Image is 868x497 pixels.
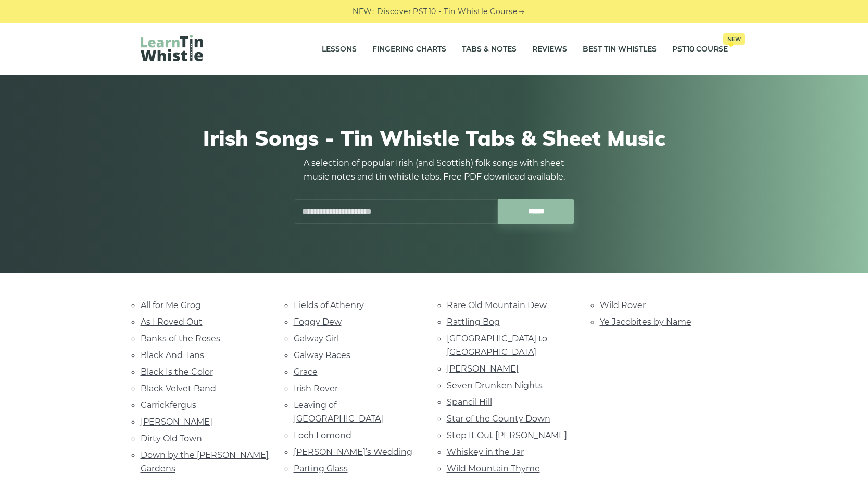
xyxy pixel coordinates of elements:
a: [PERSON_NAME] [141,417,212,427]
a: [PERSON_NAME]’s Wedding [294,447,412,457]
a: Parting Glass [294,464,348,474]
a: All for Me Grog [141,300,201,310]
a: Galway Races [294,350,350,360]
a: Leaving of [GEOGRAPHIC_DATA] [294,400,383,424]
a: [GEOGRAPHIC_DATA] to [GEOGRAPHIC_DATA] [447,334,547,357]
a: As I Roved Out [141,317,203,327]
a: Step It Out [PERSON_NAME] [447,430,567,440]
a: Black Is the Color [141,367,213,377]
a: Ye Jacobites by Name [600,317,691,327]
a: Tabs & Notes [462,36,517,62]
a: Fields of Athenry [294,300,364,310]
a: Star of the County Down [447,414,550,424]
a: Carrickfergus [141,400,196,410]
a: Grace [294,367,318,377]
a: Wild Rover [600,300,646,310]
a: Spancil Hill [447,397,492,407]
a: Reviews [532,36,567,62]
a: Rare Old Mountain Dew [447,300,547,310]
a: Black Velvet Band [141,384,216,393]
span: New [723,33,745,45]
a: [PERSON_NAME] [447,364,519,374]
a: Best Tin Whistles [583,36,657,62]
a: Galway Girl [294,334,339,343]
a: Loch Lomond [294,430,351,440]
a: Banks of the Roses [141,334,220,343]
a: Black And Tans [141,350,204,360]
a: Down by the [PERSON_NAME] Gardens [141,450,269,474]
a: Wild Mountain Thyme [447,464,540,474]
img: LearnTinWhistle.com [141,35,203,61]
a: Dirty Old Town [141,434,202,443]
a: Fingering Charts [372,36,446,62]
a: PST10 CourseNew [672,36,728,62]
a: Lessons [322,36,357,62]
h1: Irish Songs - Tin Whistle Tabs & Sheet Music [141,125,728,150]
a: Whiskey in the Jar [447,447,524,457]
p: A selection of popular Irish (and Scottish) folk songs with sheet music notes and tin whistle tab... [294,157,575,184]
a: Seven Drunken Nights [447,380,543,390]
a: Irish Rover [294,384,338,393]
a: Rattling Bog [447,317,500,327]
a: Foggy Dew [294,317,342,327]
